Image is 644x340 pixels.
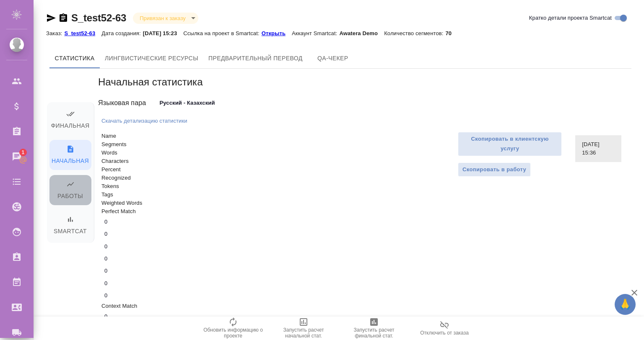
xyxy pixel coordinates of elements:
[198,317,268,340] button: Обновить информацию о проекте
[203,327,263,339] span: Обновить информацию о проекте
[101,191,143,199] p: Tags
[313,53,353,64] span: QA-чекер
[409,317,480,340] button: Отключить от заказа
[458,132,562,156] button: Скопировать в клиентскую услугу
[105,53,198,64] span: Лингвистические ресурсы
[55,53,95,64] span: Cтатистика
[101,157,143,165] p: Characters
[529,14,612,22] span: Кратко детали проекта Smartcat
[55,180,86,201] span: Работы
[2,146,31,167] a: 1
[55,145,86,166] span: Начальная
[46,13,56,23] button: Скопировать ссылку для ЯМессенджера
[46,30,64,36] p: Заказ:
[262,30,292,36] p: Открыть
[101,216,143,228] input: ✎ Введи что-нибудь
[208,53,303,64] span: Предварительный перевод
[133,13,198,24] div: Привязан к заказу
[384,30,445,36] p: Количество сегментов:
[101,199,143,207] p: Weighted Words
[344,327,404,339] span: Запустить расчет финальной стат.
[183,30,261,36] p: Ссылка на проект в Smartcat:
[101,30,143,36] p: Дата создания:
[101,310,143,322] input: ✎ Введи что-нибудь
[462,165,526,175] span: Скопировать в работу
[137,15,188,22] button: Привязан к заказу
[64,30,101,36] p: S_test52-63
[157,96,274,110] div: Русский - Казахский
[101,140,143,149] p: Segments
[462,134,557,154] span: Скопировать в клиентскую услугу
[98,75,625,89] h5: Начальная статистика
[101,302,164,310] p: Context Match
[101,252,143,265] input: ✎ Введи что-нибудь
[292,30,339,36] p: Аккаунт Smartcat:
[575,135,621,162] div: [DATE] 15:36
[101,277,143,289] input: ✎ Введи что-нибудь
[101,149,143,157] p: Words
[55,110,86,131] span: Финальная
[446,30,458,36] p: 70
[101,240,143,252] input: ✎ Введи что-нибудь
[101,265,143,277] input: ✎ Введи что-нибудь
[101,117,187,125] button: Скачать детализацию статистики
[64,29,101,36] a: S_test52-63
[101,174,143,191] p: Recognized Tokens
[143,30,184,36] p: [DATE] 15:23
[101,228,143,240] input: ✎ Введи что-нибудь
[16,148,29,157] span: 1
[273,327,334,339] span: Запустить расчет начальной стат.
[339,317,409,340] button: Запустить расчет финальной стат.
[339,30,384,36] p: Awatera Demo
[58,13,68,23] button: Скопировать ссылку
[618,296,632,313] span: 🙏
[420,330,469,336] span: Отключить от заказа
[262,29,292,36] a: Открыть
[268,317,339,340] button: Запустить расчет начальной стат.
[101,207,164,216] p: Perfect Match
[71,12,126,23] a: S_test52-63
[458,162,531,177] button: Скопировать в работу
[98,98,157,108] div: Языковая пара
[101,290,143,302] input: ✎ Введи что-нибудь
[101,165,143,174] p: Percent
[615,294,636,315] button: 🙏
[55,215,86,237] span: Smartcat
[101,132,164,140] p: Name
[582,140,615,157] span: [DATE] 15:36
[101,118,187,124] p: Скачать детализацию статистики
